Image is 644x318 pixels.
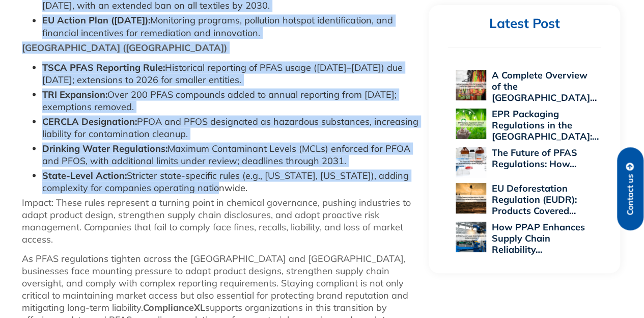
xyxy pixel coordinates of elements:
li: Maximum Contaminant Levels (MCLs) enforced for PFOA and PFOS, with additional limits under review... [42,142,419,167]
strong: [GEOGRAPHIC_DATA] ([GEOGRAPHIC_DATA]) [22,41,227,53]
li: Historical reporting of PFAS usage ([DATE]–[DATE]) due [DATE]; extensions to 2026 for smaller ent... [42,61,419,86]
strong: CERCLA Designation: [42,115,137,127]
li: Stricter state-specific rules (e.g., [US_STATE], [US_STATE]), adding complexity for companies ope... [42,169,419,194]
strong: EU Action Plan ([DATE]): [42,14,150,26]
h2: Latest Post [448,15,601,32]
img: A Complete Overview of the EU Personal Protective Equipment Regulation 2016/425 [456,70,486,100]
strong: TSCA PFAS Reporting Rule: [42,61,165,73]
strong: State-Level Action: [42,169,127,181]
li: Monitoring programs, pollution hotspot identification, and financial incentives for remediation a... [42,14,419,39]
img: EPR Packaging Regulations in the US: A 2025 Compliance Perspective [456,109,486,139]
img: The Future of PFAS Regulations: How 2025 Will Reshape Global Supply Chains [456,147,486,178]
li: Over 200 PFAS compounds added to annual reporting from [DATE]; exemptions removed. [42,88,419,113]
strong: Drinking Water Regulations: [42,142,167,154]
img: How PPAP Enhances Supply Chain Reliability Across Global Industries [456,222,486,252]
p: Impact: These rules represent a turning point in chemical governance, pushing industries to adapt... [22,196,419,245]
li: PFOA and PFOS designated as hazardous substances, increasing liability for contamination cleanup. [42,115,419,140]
strong: ComplianceXL [143,301,205,313]
img: EU Deforestation Regulation (EUDR): Products Covered and Compliance Essentials [456,183,486,214]
a: A Complete Overview of the [GEOGRAPHIC_DATA]… [491,69,596,103]
a: EPR Packaging Regulations in the [GEOGRAPHIC_DATA]:… [491,108,598,142]
strong: TRI Expansion: [42,88,107,100]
